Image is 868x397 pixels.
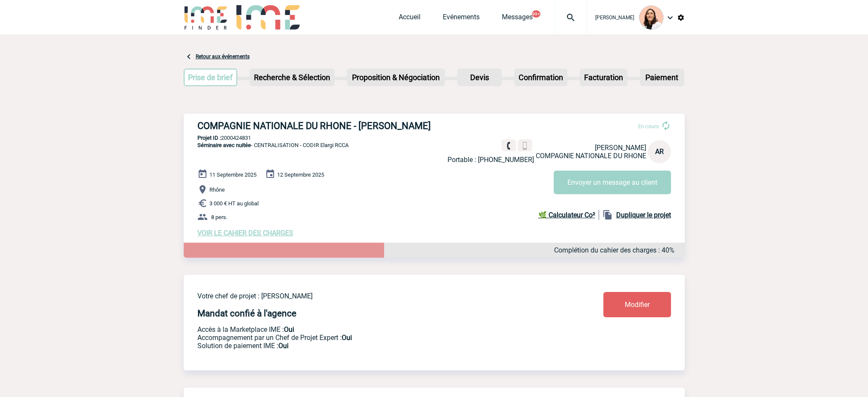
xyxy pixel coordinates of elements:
[197,334,553,342] p: Prestation payante
[595,144,646,152] span: [PERSON_NAME]
[638,123,659,129] span: En cours
[197,342,553,350] p: Conformité aux process achat client, Prise en charge de la facturation, Mutualisation de plusieur...
[641,69,683,85] p: Paiement
[538,211,595,219] b: 🌿 Calculateur Co²
[211,214,227,220] span: 8 pers.
[197,135,221,141] b: Projet ID :
[538,210,599,220] a: 🌿 Calculateur Co²
[595,15,634,21] span: [PERSON_NAME]
[284,325,294,334] b: Oui
[196,54,250,60] a: Retour aux événements
[532,10,540,18] button: 99+
[521,142,529,150] img: portable.png
[197,142,349,148] span: - CENTRALISATION - CODIR Elargi RCCA
[603,210,613,220] img: file_copy-black-24dp.png
[625,301,650,309] span: Modifier
[581,69,626,85] p: Facturation
[278,342,289,350] b: Oui
[655,147,664,156] span: AR
[458,69,501,85] p: Devis
[348,69,444,85] p: Proposition & Négociation
[277,171,324,178] span: 12 Septembre 2025
[536,152,646,160] span: COMPAGNIE NATIONALE DU RHONE
[197,308,296,319] h4: Mandat confié à l'agence
[342,334,352,342] b: Oui
[616,211,671,219] b: Dupliquer le projet
[502,13,533,25] a: Messages
[184,5,228,30] img: IME-Finder
[197,292,553,300] p: Votre chef de projet : [PERSON_NAME]
[515,69,567,85] p: Confirmation
[197,229,293,237] a: VOIR LE CAHIER DES CHARGES
[197,325,553,334] p: Accès à la Marketplace IME :
[399,13,421,25] a: Accueil
[639,6,663,30] img: 129834-0.png
[447,156,534,164] p: Portable : [PHONE_NUMBER]
[554,171,671,194] button: Envoyer un message au client
[197,120,454,131] h3: COMPAGNIE NATIONALE DU RHONE - [PERSON_NAME]
[185,69,237,85] p: Prise de brief
[209,186,225,193] span: Rhône
[209,200,259,207] span: 3 000 € HT au global
[443,13,480,25] a: Evénements
[184,135,685,141] p: 2000424831
[209,171,257,178] span: 11 Septembre 2025
[197,142,251,148] span: Séminaire avec nuitée
[251,69,334,85] p: Recherche & Sélection
[505,142,513,150] img: fixe.png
